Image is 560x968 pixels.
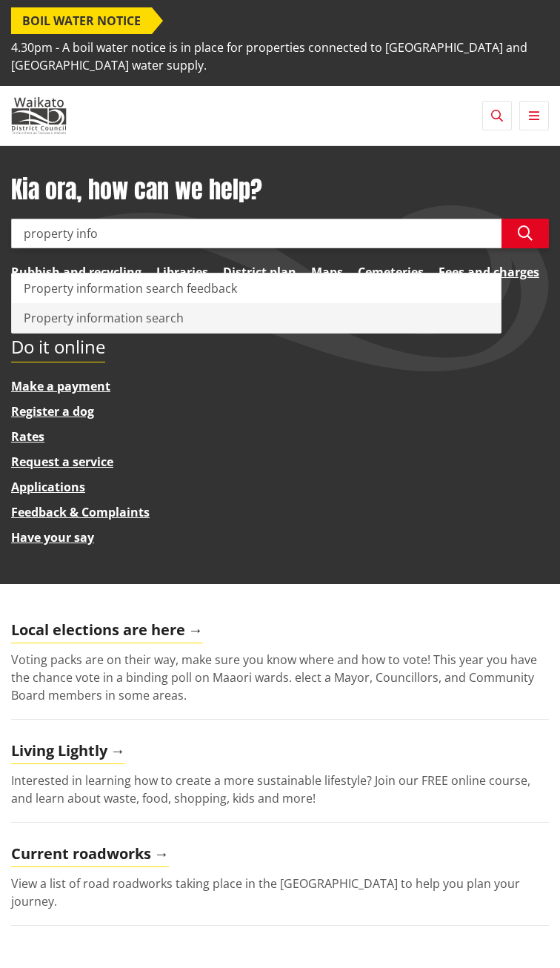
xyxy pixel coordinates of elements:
[11,176,549,204] h1: Kia ora, how can we help?
[156,263,208,281] a: Libraries
[11,337,105,362] h2: Do it online
[11,772,549,807] p: Interested in learning how to create a more sustainable lifestyle? Join our FREE online course, a...
[11,845,169,867] h2: Current roadworks
[11,7,152,34] span: BOIL WATER NOTICE
[11,378,110,394] a: Make a payment
[12,303,501,333] div: Property information search
[11,403,94,420] a: Register a dog
[439,263,539,281] a: Fees and charges
[11,742,125,764] h2: Living Lightly
[11,742,549,823] a: Living Lightly Interested in learning how to create a more sustainable lifestyle? Join our FREE o...
[11,219,501,248] input: Search input
[311,263,343,281] a: Maps
[11,504,150,520] a: Feedback & Complaints
[11,263,141,281] a: Rubbish and recycling
[11,454,113,470] a: Request a service
[12,274,501,303] div: Property information search feedback
[11,97,67,134] img: Waikato District Council - Te Kaunihera aa Takiwaa o Waikato
[11,845,549,926] a: Current roadworks View a list of road roadworks taking place in the [GEOGRAPHIC_DATA] to help you...
[11,621,203,643] h2: Local elections are here
[11,428,44,445] a: Rates
[11,621,549,720] a: Local elections are here Voting packs are on their way, make sure you know where and how to vote!...
[11,875,549,910] p: View a list of road roadworks taking place in the [GEOGRAPHIC_DATA] to help you plan your journey.
[11,34,549,79] span: 4.30pm - A boil water notice is in place for properties connected to [GEOGRAPHIC_DATA] and [GEOGR...
[11,651,549,704] p: Voting packs are on their way, make sure you know where and how to vote! This year you have the c...
[358,263,424,281] a: Cemeteries
[223,263,296,281] a: District plan
[11,479,85,495] a: Applications
[492,906,545,959] iframe: Messenger Launcher
[11,529,94,546] a: Have your say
